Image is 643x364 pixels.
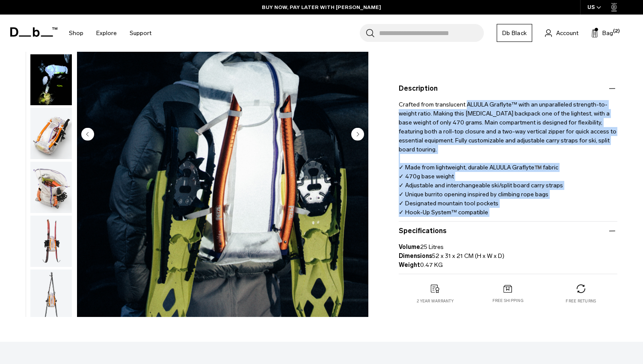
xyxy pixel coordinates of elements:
nav: Main Navigation [62,15,158,52]
p: Free shipping [492,298,524,304]
button: Weigh Lighter Backpack 25L Aurora [30,54,72,106]
button: Description [399,83,617,94]
button: Previous slide [81,128,94,142]
a: Explore [96,18,117,48]
img: Weigh Lighter Backpack 25L Aurora [30,54,72,106]
button: Specifications [399,226,617,236]
span: Account [556,29,578,38]
img: Weigh_Lighter_Backpack_25L_8.png [30,216,72,267]
button: Weigh_Lighter_Backpack_25L_7.png [30,161,72,213]
button: Bag (2) [591,28,613,38]
a: Db Black [497,24,532,42]
p: Crafted from translucent ALUULA Graflyte™ with an unparalleled strength-to-weight ratio. Making t... [399,94,617,217]
button: Weigh_Lighter_Backpack_25L_9.png [30,269,72,321]
button: Next slide [351,128,364,142]
p: Free returns [566,298,596,304]
img: Weigh_Lighter_Backpack_25L_6.png [30,108,72,159]
strong: Volume [399,243,420,251]
span: Bag [602,29,613,38]
a: Shop [69,18,83,48]
img: Weigh_Lighter_Backpack_25L_9.png [30,269,72,321]
button: Weigh_Lighter_Backpack_25L_8.png [30,215,72,267]
strong: Dimensions [399,252,432,260]
p: 25 Litres 52 x 31 x 21 CM (H x W x D) 0.47 KG [399,236,617,269]
a: Support [130,18,151,48]
p: 2 year warranty [417,298,453,304]
img: Weigh_Lighter_Backpack_25L_7.png [30,162,72,213]
a: Account [545,28,578,38]
button: Weigh_Lighter_Backpack_25L_6.png [30,107,72,160]
strong: Weight [399,261,420,269]
a: BUY NOW, PAY LATER WITH [PERSON_NAME] [262,3,381,11]
span: (2) [613,28,620,35]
